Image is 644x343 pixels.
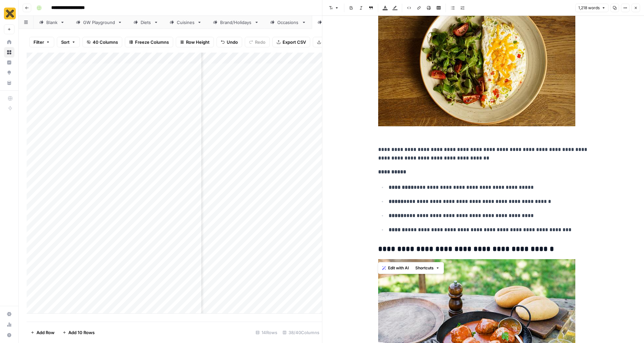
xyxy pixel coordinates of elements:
a: Cuisines [164,16,207,29]
button: Workspace: CookUnity [4,5,14,22]
button: 1,218 words [575,4,609,12]
span: Sort [61,39,70,45]
span: 1,218 words [578,5,600,11]
div: Occasions [277,19,299,26]
span: 40 Columns [93,39,118,45]
button: Help + Support [4,330,14,340]
div: Diets [141,19,151,26]
div: Blank [46,19,57,26]
button: Edit with AI [379,264,411,272]
a: Blank [34,16,70,29]
span: Filter [34,39,44,45]
span: Add Row [36,329,55,336]
a: Brand/Holidays [207,16,264,29]
span: Row Height [186,39,210,45]
button: Add 10 Rows [58,327,99,338]
a: Usage [4,319,14,330]
a: GW Playground [70,16,128,29]
a: Home [4,37,14,47]
button: 40 Columns [82,37,122,47]
a: Settings [4,309,14,319]
button: Filter [29,37,54,47]
button: Redo [245,37,270,47]
button: Undo [217,37,242,47]
span: Edit with AI [388,265,409,271]
div: Brand/Holidays [220,19,252,26]
span: Export CSV [283,39,306,45]
button: Sort [57,37,80,47]
button: Shortcuts [413,264,442,272]
div: GW Playground [83,19,115,26]
span: Shortcuts [415,265,434,271]
a: Campaigns [312,16,360,29]
div: 38/40 Columns [280,327,322,338]
button: Add Row [27,327,58,338]
span: Undo [227,39,238,45]
a: Browse [4,47,14,58]
button: Row Height [176,37,214,47]
a: Opportunities [4,67,14,78]
a: Your Data [4,78,14,88]
div: 14 Rows [253,327,280,338]
button: Freeze Columns [125,37,173,47]
a: Insights [4,57,14,68]
div: Cuisines [177,19,195,26]
button: Export CSV [272,37,310,47]
img: CookUnity Logo [4,8,16,19]
span: Redo [255,39,265,45]
a: Occasions [264,16,312,29]
span: Freeze Columns [135,39,169,45]
a: Diets [128,16,164,29]
span: Add 10 Rows [68,329,95,336]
